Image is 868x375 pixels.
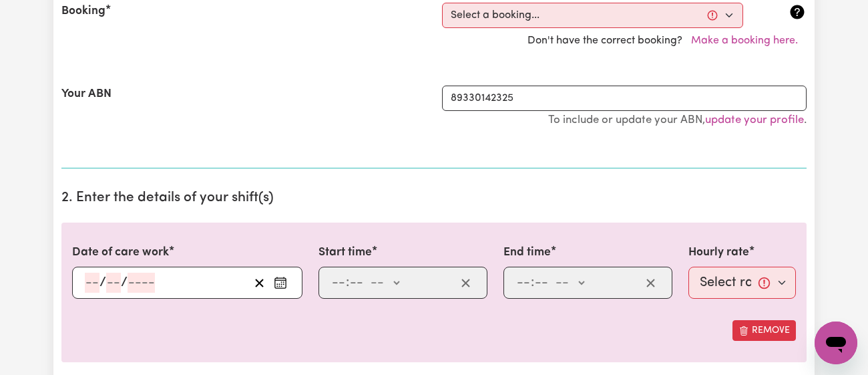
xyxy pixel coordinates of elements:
iframe: Button to launch messaging window [815,322,857,364]
input: -- [534,273,549,293]
button: Clear date [249,273,270,293]
label: Booking [61,3,105,20]
label: Your ABN [61,86,112,103]
small: To include or update your ABN, . [548,114,807,126]
h2: 2. Enter the details of your shift(s) [61,190,807,207]
label: End time [503,244,551,261]
input: -- [331,273,346,293]
input: -- [349,273,364,293]
span: : [346,275,349,290]
span: Don't have the correct booking? [527,35,807,46]
label: Date of care work [72,244,169,261]
span: / [121,275,128,290]
span: / [99,275,106,290]
input: -- [85,273,99,293]
button: Make a booking here. [682,28,807,53]
a: update your profile [705,114,804,126]
label: Start time [318,244,372,261]
input: -- [106,273,121,293]
label: Hourly rate [688,244,749,261]
span: : [531,275,534,290]
button: Remove this shift [732,320,796,341]
button: Enter the date of care work [270,273,291,293]
input: -- [516,273,531,293]
input: ---- [128,273,155,293]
